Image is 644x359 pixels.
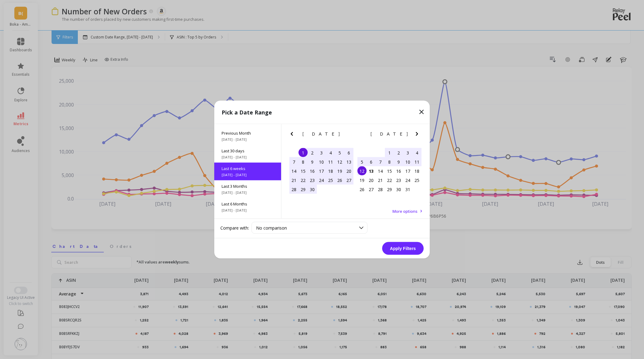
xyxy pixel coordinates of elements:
[345,130,355,140] button: Next Month
[367,176,376,185] div: Choose Monday, October 20th, 2025
[394,176,403,185] div: Choose Thursday, October 23rd, 2025
[394,148,403,157] div: Choose Thursday, October 2nd, 2025
[298,176,308,185] div: Choose Monday, September 22nd, 2025
[367,157,376,166] div: Choose Monday, October 6th, 2025
[403,185,412,194] div: Choose Friday, October 31st, 2025
[317,166,326,176] div: Choose Wednesday, September 17th, 2025
[298,157,308,166] div: Choose Monday, September 8th, 2025
[357,157,367,166] div: Choose Sunday, October 5th, 2025
[308,157,317,166] div: Choose Tuesday, September 9th, 2025
[335,148,344,157] div: Choose Friday, September 5th, 2025
[308,166,317,176] div: Choose Tuesday, September 16th, 2025
[222,183,274,189] span: Last 3 Months
[344,157,353,166] div: Choose Saturday, September 13th, 2025
[394,166,403,176] div: Choose Thursday, October 16th, 2025
[289,176,298,185] div: Choose Sunday, September 21st, 2025
[344,148,353,157] div: Choose Saturday, September 6th, 2025
[394,157,403,166] div: Choose Thursday, October 9th, 2025
[357,148,421,194] div: month 2025-10
[222,190,274,195] span: [DATE] - [DATE]
[222,201,274,207] span: Last 6 Months
[357,166,367,176] div: Choose Sunday, October 12th, 2025
[256,225,287,231] span: No comparison
[222,208,274,213] span: [DATE] - [DATE]
[403,166,412,176] div: Choose Friday, October 17th, 2025
[393,209,418,214] span: More options
[222,155,274,160] span: [DATE] - [DATE]
[222,108,272,117] p: Pick a Date Range
[302,132,341,136] span: [DATE]
[288,130,298,140] button: Previous Month
[326,148,335,157] div: Choose Thursday, September 4th, 2025
[412,176,421,185] div: Choose Saturday, October 25th, 2025
[357,185,367,194] div: Choose Sunday, October 26th, 2025
[289,185,298,194] div: Choose Sunday, September 28th, 2025
[317,157,326,166] div: Choose Wednesday, September 10th, 2025
[403,148,412,157] div: Choose Friday, October 3rd, 2025
[403,176,412,185] div: Choose Friday, October 24th, 2025
[412,157,421,166] div: Choose Saturday, October 11th, 2025
[317,176,326,185] div: Choose Wednesday, September 24th, 2025
[394,185,403,194] div: Choose Thursday, October 30th, 2025
[385,148,394,157] div: Choose Wednesday, October 1st, 2025
[317,148,326,157] div: Choose Wednesday, September 3rd, 2025
[220,225,249,231] label: Compare with:
[335,157,344,166] div: Choose Friday, September 12th, 2025
[335,166,344,176] div: Choose Friday, September 19th, 2025
[326,166,335,176] div: Choose Thursday, September 18th, 2025
[222,137,274,142] span: [DATE] - [DATE]
[326,157,335,166] div: Choose Thursday, September 11th, 2025
[385,176,394,185] div: Choose Wednesday, October 22nd, 2025
[289,148,353,194] div: month 2025-09
[298,148,308,157] div: Choose Monday, September 1st, 2025
[403,157,412,166] div: Choose Friday, October 10th, 2025
[222,166,274,171] span: Last 6 weeks
[335,176,344,185] div: Choose Friday, September 26th, 2025
[376,157,385,166] div: Choose Tuesday, October 7th, 2025
[376,166,385,176] div: Choose Tuesday, October 14th, 2025
[413,130,423,140] button: Next Month
[376,185,385,194] div: Choose Tuesday, October 28th, 2025
[344,176,353,185] div: Choose Saturday, September 27th, 2025
[385,166,394,176] div: Choose Wednesday, October 15th, 2025
[376,176,385,185] div: Choose Tuesday, October 21st, 2025
[308,176,317,185] div: Choose Tuesday, September 23rd, 2025
[371,132,409,136] span: [DATE]
[385,157,394,166] div: Choose Wednesday, October 8th, 2025
[367,166,376,176] div: Choose Monday, October 13th, 2025
[289,157,298,166] div: Choose Sunday, September 7th, 2025
[326,176,335,185] div: Choose Thursday, September 25th, 2025
[357,176,367,185] div: Choose Sunday, October 19th, 2025
[222,148,274,154] span: Last 30 days
[298,185,308,194] div: Choose Monday, September 29th, 2025
[289,166,298,176] div: Choose Sunday, September 14th, 2025
[412,148,421,157] div: Choose Saturday, October 4th, 2025
[344,166,353,176] div: Choose Saturday, September 20th, 2025
[298,166,308,176] div: Choose Monday, September 15th, 2025
[222,172,274,177] span: [DATE] - [DATE]
[308,185,317,194] div: Choose Tuesday, September 30th, 2025
[308,148,317,157] div: Choose Tuesday, September 2nd, 2025
[356,130,366,140] button: Previous Month
[382,242,424,255] button: Apply Filters
[412,166,421,176] div: Choose Saturday, October 18th, 2025
[222,130,274,136] span: Previous Month
[367,185,376,194] div: Choose Monday, October 27th, 2025
[385,185,394,194] div: Choose Wednesday, October 29th, 2025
